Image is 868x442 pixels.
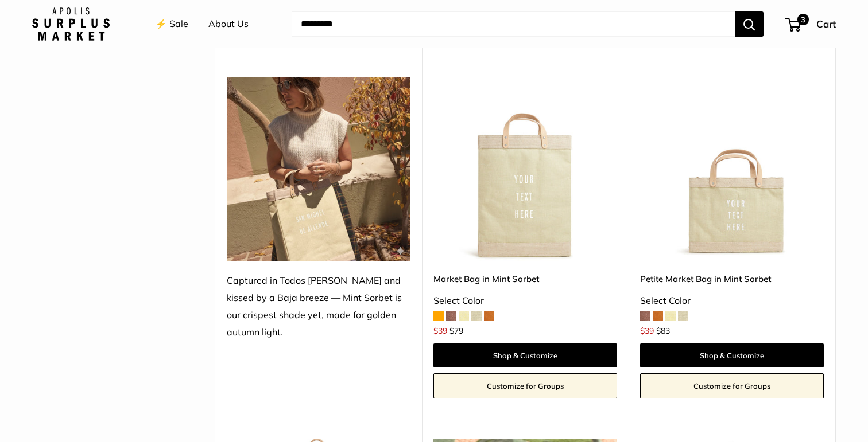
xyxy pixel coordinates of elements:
[292,11,735,37] input: Search...
[640,373,824,398] a: Customize for Groups
[816,18,836,30] span: Cart
[640,77,824,261] a: Petite Market Bag in Mint SorbetPetite Market Bag in Mint Sorbet
[433,272,617,285] a: Market Bag in Mint Sorbet
[656,326,670,336] span: $83
[208,15,249,33] a: About Us
[433,77,617,261] img: Market Bag in Mint Sorbet
[640,77,824,261] img: Petite Market Bag in Mint Sorbet
[640,292,824,310] div: Select Color
[735,11,764,37] button: Search
[433,343,617,367] a: Shop & Customize
[640,326,654,336] span: $39
[433,77,617,261] a: Market Bag in Mint SorbetMarket Bag in Mint Sorbet
[433,373,617,398] a: Customize for Groups
[786,15,836,33] a: 3 Cart
[433,292,617,310] div: Select Color
[227,77,410,261] img: Captured in Todos Santos and kissed by a Baja breeze — Mint Sorbet is our crispest shade yet, mad...
[227,272,410,341] div: Captured in Todos [PERSON_NAME] and kissed by a Baja breeze — Mint Sorbet is our crispest shade y...
[156,15,188,33] a: ⚡️ Sale
[640,272,824,285] a: Petite Market Bag in Mint Sorbet
[797,14,809,25] span: 3
[32,7,110,41] img: Apolis: Surplus Market
[449,326,463,336] span: $79
[433,326,447,336] span: $39
[640,343,824,367] a: Shop & Customize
